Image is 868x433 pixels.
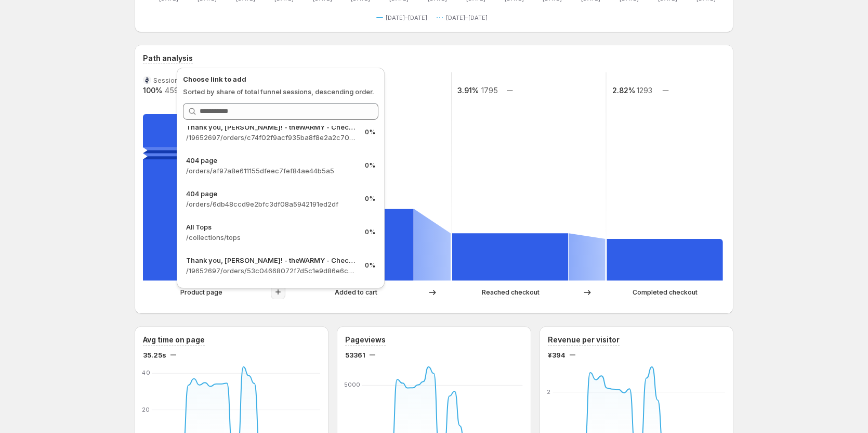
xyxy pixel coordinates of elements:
h3: Avg time on page [143,335,205,345]
p: /19652697/orders/53c04668072f7d5c1e9d86e6c7f14ffb [186,265,357,276]
p: Choose link to add [183,74,378,84]
p: 0% [365,228,375,236]
text: Sessions [153,77,182,84]
span: ¥394 [548,350,565,360]
span: 35.25s [143,350,166,360]
p: 404 page [186,188,357,199]
span: 53361 [345,350,365,360]
text: 45908 [165,86,188,95]
p: All Tops [186,222,357,232]
p: /orders/6db48ccd9e2bfc3df08a5942191ed2df [186,199,357,209]
h3: Revenue per visitor [548,335,620,345]
p: /orders/af97a8e611155dfeec7fef84ae44b5a5 [186,165,357,176]
text: 100% [143,86,162,95]
p: Thank you, [PERSON_NAME]! - theWARMY - Checkout [186,255,357,265]
p: 0% [365,161,375,170]
p: 0% [365,261,375,270]
text: 1795 [481,86,498,95]
text: 40 [142,369,150,376]
p: 0% [365,195,375,203]
h3: Pageviews [345,335,386,345]
p: Reached checkout [482,287,540,298]
text: 1293 [637,86,652,95]
p: 404 page [186,155,357,165]
p: Completed checkout [633,287,698,298]
h3: Path analysis [143,53,193,63]
p: Thank you, [PERSON_NAME]! - theWARMY - Checkout [186,122,357,132]
p: Added to cart [335,287,377,298]
text: 2 [547,388,550,396]
p: Product page [180,287,222,298]
text: 3.91% [457,86,479,95]
p: 0% [365,128,375,136]
button: [DATE]–[DATE] [437,11,492,24]
span: [DATE]–[DATE] [446,14,488,22]
text: 20 [142,406,150,413]
p: /19652697/orders/c74f02f9acf935ba8f8e2a2c70e6b431 [186,132,357,143]
p: /collections/tops [186,232,357,243]
text: 2.82% [612,86,635,95]
p: Sorted by share of total funnel sessions, descending order. [183,86,378,97]
button: [DATE]–[DATE] [376,11,431,24]
text: 5000 [344,381,360,388]
span: [DATE]–[DATE] [386,14,427,22]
